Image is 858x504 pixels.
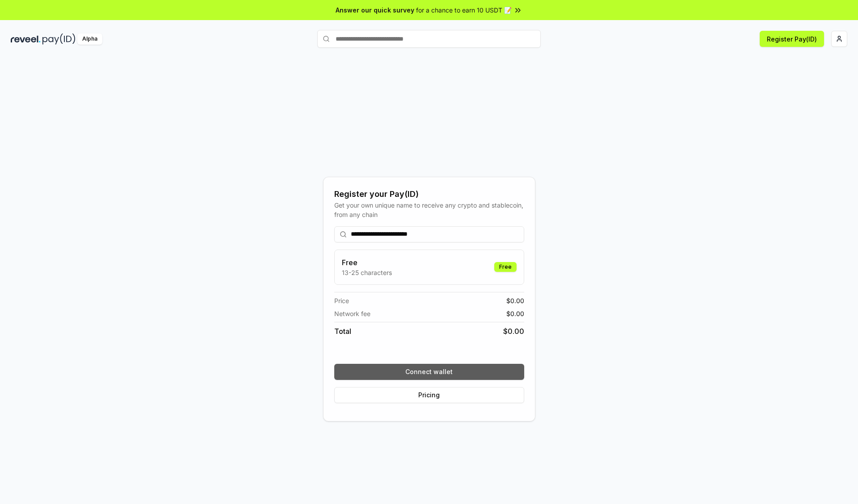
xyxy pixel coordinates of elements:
[334,296,349,305] span: Price
[342,257,392,268] h3: Free
[760,31,824,47] button: Register Pay(ID)
[334,309,370,318] span: Network fee
[334,188,524,200] div: Register your Pay(ID)
[334,200,524,219] div: Get your own unique name to receive any crypto and stablecoin, from any chain
[416,5,512,15] span: for a chance to earn 10 USDT 📝
[506,309,524,318] span: $ 0.00
[494,262,517,272] div: Free
[42,33,76,45] img: pay_id
[506,296,524,305] span: $ 0.00
[334,364,524,380] button: Connect wallet
[77,33,102,45] div: Alpha
[11,33,41,45] img: reveel_dark
[503,326,524,337] span: $ 0.00
[336,5,414,15] span: Answer our quick survey
[334,326,351,337] span: Total
[342,268,392,277] p: 13-25 characters
[334,387,524,403] button: Pricing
